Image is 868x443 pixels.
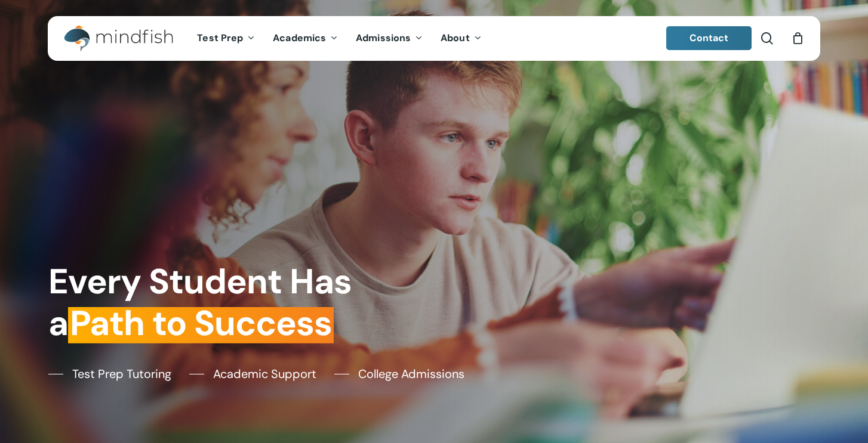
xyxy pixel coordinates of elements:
[273,32,326,44] span: Academics
[690,32,729,44] span: Contact
[347,33,432,44] a: Admissions
[441,32,470,44] span: About
[188,16,490,61] nav: Main Menu
[334,365,464,383] a: College Admissions
[68,301,334,346] em: Path to Success
[48,16,820,61] header: Main Menu
[666,26,752,50] a: Contact
[213,365,316,383] span: Academic Support
[189,365,316,383] a: Academic Support
[358,365,464,383] span: College Admissions
[356,32,411,44] span: Admissions
[264,33,347,44] a: Academics
[72,365,171,383] span: Test Prep Tutoring
[48,261,426,345] h1: Every Student Has a
[432,33,491,44] a: About
[48,365,171,383] a: Test Prep Tutoring
[188,33,264,44] a: Test Prep
[197,32,243,44] span: Test Prep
